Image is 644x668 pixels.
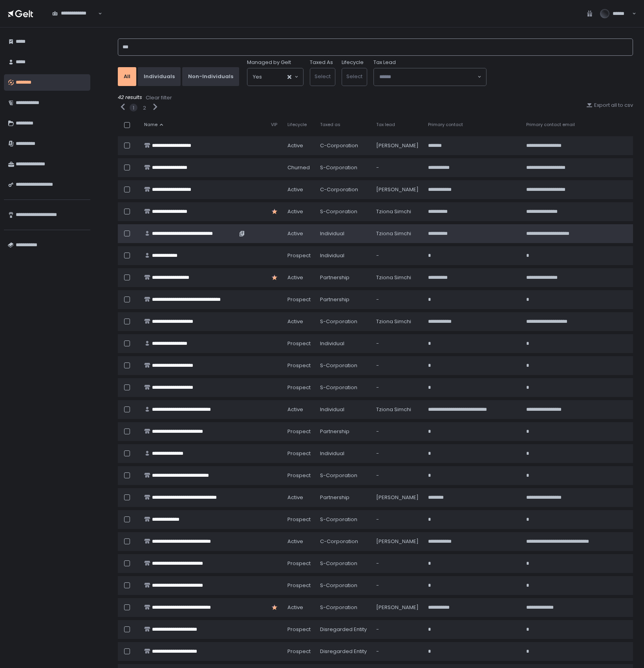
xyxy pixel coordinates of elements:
[287,186,303,193] span: active
[124,73,130,80] div: All
[376,122,395,128] span: Tax lead
[144,73,175,80] div: Individuals
[138,67,181,86] button: Individuals
[320,472,367,479] div: S-Corporation
[287,142,303,149] span: active
[320,648,367,655] div: Disregarded Entity
[287,318,303,325] span: active
[376,582,419,589] div: -
[376,648,419,655] div: -
[376,494,419,501] div: [PERSON_NAME]
[320,186,367,193] div: C-Corporation
[376,472,419,479] div: -
[247,59,291,66] span: Managed by Gelt
[287,274,303,281] span: active
[52,17,97,25] input: Search for option
[376,560,419,567] div: -
[47,5,102,22] div: Search for option
[144,122,157,128] span: Name
[320,582,367,589] div: S-Corporation
[526,122,575,128] span: Primary contact email
[310,59,333,66] label: Taxed As
[320,516,367,523] div: S-Corporation
[118,94,633,102] div: 42 results
[287,648,311,655] span: prospect
[118,67,136,86] button: All
[320,362,367,369] div: S-Corporation
[376,164,419,171] div: -
[320,538,367,545] div: C-Corporation
[320,626,367,633] div: Disregarded Entity
[145,94,172,102] button: Clear filter
[376,406,419,413] div: Tziona Simchi
[342,59,364,66] label: Lifecycle
[315,73,331,80] span: Select
[287,164,310,171] span: churned
[376,450,419,457] div: -
[376,142,419,149] div: [PERSON_NAME]
[376,208,419,215] div: Tziona Simchi
[287,604,303,611] span: active
[287,75,291,79] button: Clear Selected
[287,230,303,237] span: active
[376,296,419,303] div: -
[346,73,362,80] span: Select
[287,494,303,501] span: active
[287,340,311,347] span: prospect
[262,73,287,81] input: Search for option
[320,122,340,128] span: Taxed as
[287,122,307,128] span: Lifecycle
[287,296,311,303] span: prospect
[320,252,367,259] div: Individual
[146,94,172,101] div: Clear filter
[379,73,477,81] input: Search for option
[376,340,419,347] div: -
[320,142,367,149] div: C-Corporation
[320,494,367,501] div: Partnership
[374,68,486,86] div: Search for option
[287,516,311,523] span: prospect
[320,208,367,215] div: S-Corporation
[287,362,311,369] span: prospect
[287,472,311,479] span: prospect
[376,186,419,193] div: [PERSON_NAME]
[376,274,419,281] div: Tziona Simchi
[320,450,367,457] div: Individual
[247,68,303,86] div: Search for option
[376,384,419,391] div: -
[320,164,367,171] div: S-Corporation
[287,450,311,457] span: prospect
[320,406,367,413] div: Individual
[586,102,633,109] button: Export all to csv
[320,340,367,347] div: Individual
[253,73,262,81] span: Yes
[271,122,277,128] span: VIP
[373,59,396,66] span: Tax Lead
[182,67,239,86] button: Non-Individuals
[133,104,134,112] button: 1
[428,122,463,128] span: Primary contact
[320,384,367,391] div: S-Corporation
[287,582,311,589] span: prospect
[320,274,367,281] div: Partnership
[376,428,419,435] div: -
[287,626,311,633] span: prospect
[376,626,419,633] div: -
[287,406,303,413] span: active
[376,516,419,523] div: -
[376,230,419,237] div: Tziona Simchi
[287,252,311,259] span: prospect
[287,428,311,435] span: prospect
[320,230,367,237] div: Individual
[320,296,367,303] div: Partnership
[320,428,367,435] div: Partnership
[376,252,419,259] div: -
[143,104,146,112] button: 2
[287,560,311,567] span: prospect
[320,604,367,611] div: S-Corporation
[287,208,303,215] span: active
[376,318,419,325] div: Tziona Simchi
